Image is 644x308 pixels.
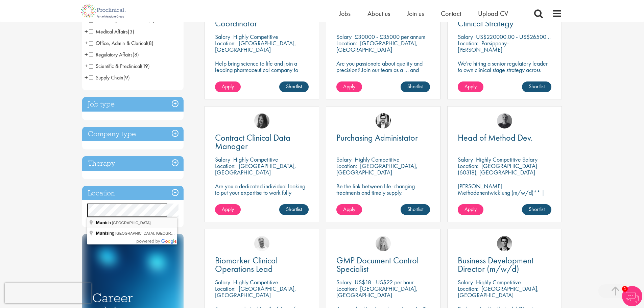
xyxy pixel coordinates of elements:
span: Purchasing Administator [336,132,418,143]
p: [GEOGRAPHIC_DATA] (60318), [GEOGRAPHIC_DATA] [458,162,537,176]
p: US$18 - US$22 per hour [355,278,413,286]
span: Contract Clinical Data Manager [215,132,290,152]
p: Are you a dedicated individual looking to put your expertise to work fully flexibly in a remote p... [215,183,309,202]
span: + [85,49,88,60]
span: Salary [215,278,230,286]
a: Jobs [339,9,351,18]
a: Apply [215,81,241,92]
a: Contract Clinical Data Manager [215,134,309,150]
span: Location: [215,39,236,47]
a: Purchasing Administator [336,134,430,142]
span: Scientific & Preclinical [89,63,141,70]
span: Medical Affairs [89,28,128,35]
span: (19) [141,63,150,70]
img: Joshua Bye [254,236,269,251]
span: Location: [458,285,478,292]
div: Company type [82,127,184,141]
p: [GEOGRAPHIC_DATA], [GEOGRAPHIC_DATA] [336,285,418,299]
a: Upload CV [478,9,508,18]
span: Office, Admin & Clerical [89,40,153,47]
a: Contact [441,9,461,18]
span: (8) [133,51,139,58]
img: Max Slevogt [497,236,512,251]
a: Senior Director, Regulatory Clinical Strategy [458,11,551,28]
img: Heidi Hennigan [254,113,269,128]
img: Chatbot [622,286,642,306]
a: About us [367,9,390,18]
span: Apply [343,83,355,90]
span: Scientific & Preclinical [89,63,150,70]
span: Salary [336,278,352,286]
span: Regulatory Affairs [89,51,139,58]
span: Salary [336,33,352,41]
a: Business Development Director (m/w/d) [458,256,551,273]
a: Shortlist [401,204,430,215]
p: Highly Competitive [355,156,400,163]
p: Highly Competitive Salary [476,156,538,163]
span: Apply [343,206,355,213]
a: Apply [336,204,362,215]
span: + [85,72,88,82]
span: Salary [215,33,230,41]
p: Are you passionate about quality and precision? Join our team as a … and help ensure top-tier sta... [336,60,430,86]
a: Apply [215,204,241,215]
a: Shannon Briggs [376,236,391,251]
span: GMP Document Control Specialist [336,255,419,275]
span: Supply Chain [89,74,130,81]
span: Apply [464,83,477,90]
a: Shortlist [401,81,430,92]
h3: Job type [82,97,184,112]
span: Location: [458,39,478,47]
span: Muni [96,231,106,236]
span: Supply Chain [89,74,123,81]
span: Head of Method Dev. [458,132,533,143]
span: Salary [215,156,230,163]
p: Highly Competitive [476,278,521,286]
img: Felix Zimmer [497,113,512,128]
span: Location: [215,162,236,170]
p: [GEOGRAPHIC_DATA], [GEOGRAPHIC_DATA] [336,39,418,53]
h3: Therapy [82,156,184,171]
span: + [85,38,88,48]
a: Shortlist [279,204,309,215]
p: Be the link between life-changing treatments and timely supply. [336,183,430,196]
span: Salary [458,33,473,41]
span: + [85,26,88,37]
span: Apply [222,83,234,90]
span: Salary [458,278,473,286]
p: £30000 - £35000 per annum [355,33,425,41]
h3: Location [82,186,184,200]
span: Medical Affairs [89,28,134,35]
span: (3) [128,28,134,35]
a: Apply [458,81,483,92]
img: Edward Little [376,113,391,128]
p: US$220000.00 - US$265000 per annum + Highly Competitive Salary [476,33,643,41]
span: Office, Admin & Clerical [89,40,147,47]
a: Shortlist [522,204,551,215]
a: Apply [336,81,362,92]
span: Apply [222,206,234,213]
span: Biomarker Clinical Operations Lead [215,255,278,275]
iframe: reCAPTCHA [5,283,91,303]
p: Highly Competitive [233,156,278,163]
p: [GEOGRAPHIC_DATA], [GEOGRAPHIC_DATA] [458,285,539,299]
span: (9) [123,74,130,81]
a: Join us [407,9,424,18]
a: GMP Document Control Specialist [336,256,430,273]
span: Location: [458,162,478,170]
span: [GEOGRAPHIC_DATA] [112,221,151,225]
span: Location: [336,162,357,170]
p: [GEOGRAPHIC_DATA], [GEOGRAPHIC_DATA] [215,285,296,299]
span: Location: [336,285,357,292]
